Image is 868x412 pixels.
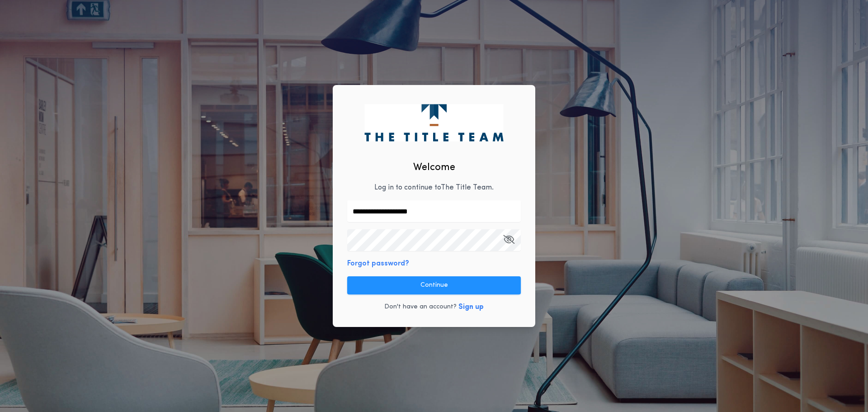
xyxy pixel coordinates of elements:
[384,303,457,312] p: Don't have an account?
[413,160,455,175] h2: Welcome
[374,182,494,193] p: Log in to continue to The Title Team .
[347,258,409,269] button: Forgot password?
[347,276,521,294] button: Continue
[458,302,484,313] button: Sign up
[364,104,503,141] img: logo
